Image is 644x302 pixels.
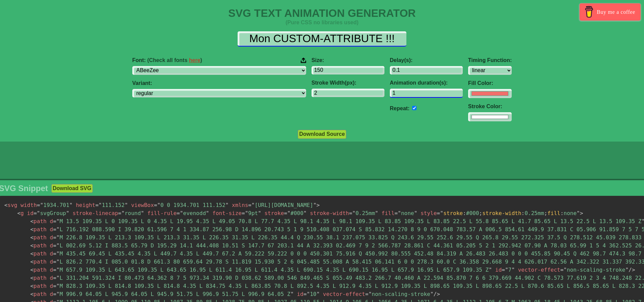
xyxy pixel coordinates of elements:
span: fill-rule [147,210,177,216]
span: id [27,210,33,216]
span: < [4,202,8,208]
span: 1934.701 [37,202,73,208]
img: Upload your font [301,57,306,63]
a: here [189,57,200,63]
span: xmlns [232,202,248,208]
span: " [56,283,60,289]
span: /> [628,267,635,273]
span: d [50,218,53,224]
span: = [248,202,251,208]
span: path [30,275,47,281]
span: id [297,291,303,297]
span: = [395,210,398,216]
span: viewBox [131,202,154,208]
span: d [50,226,53,233]
span: ; [479,210,482,216]
span: ; [544,210,547,216]
span: path [30,267,47,273]
span: " [369,291,372,297]
span: stroke [264,210,284,216]
span: path [30,291,47,297]
span: = [560,267,564,273]
span: < [30,275,34,281]
span: = [53,218,56,224]
span: " [313,202,317,208]
span: = [154,202,157,208]
span: d [50,291,53,297]
span: stroke [443,210,463,216]
span: stroke-width [310,210,349,216]
span: #000 [284,210,306,216]
span: [URL][DOMAIN_NAME] [248,202,316,208]
span: " [307,291,310,297]
span: path [30,250,47,257]
span: " [99,202,102,208]
span: : [560,210,564,216]
span: = [284,210,287,216]
span: height [76,202,96,208]
span: = [95,202,99,208]
span: " [303,210,307,216]
span: = [53,234,56,241]
span: " [316,291,320,297]
span: " [56,267,60,273]
span: = [53,267,56,273]
span: non-scaling-stroke [560,267,628,273]
span: < [30,267,34,273]
span: " [56,234,60,241]
span: " [414,210,418,216]
span: " [206,210,209,216]
span: = [177,210,180,216]
span: < [30,234,34,241]
label: Fill Color: [468,80,512,86]
input: 100 [312,66,384,74]
span: = [53,275,56,281]
span: " [287,210,291,216]
span: 0 0 1934.701 111.152 [154,202,229,208]
span: " [40,202,44,208]
span: " [352,210,356,216]
span: < [30,291,34,297]
span: (Check all fonts ) [147,57,202,63]
span: d [50,242,53,249]
span: = [118,210,122,216]
span: < [30,259,34,265]
input: 0.1s [390,66,463,74]
span: " [56,218,60,224]
span: d [50,259,53,265]
span: = [242,210,245,216]
span: < [30,218,34,224]
span: > [580,210,583,216]
span: " [125,202,128,208]
span: d [50,250,53,257]
span: path [30,259,47,265]
span: " [56,242,60,249]
span: width [21,202,37,208]
span: " [66,210,70,216]
span: none [395,210,417,216]
span: = [53,259,56,265]
span: " [56,250,60,257]
span: Buy me a coffee [597,6,635,18]
span: vector-effect [518,267,560,273]
span: = [53,242,56,249]
span: " [375,210,378,216]
label: Variant: [132,80,306,86]
span: < [17,210,21,216]
a: Buy me a coffee [580,3,641,21]
span: " [56,275,60,281]
span: < [30,250,34,257]
label: Delay(s): [390,57,463,63]
span: < [30,242,34,249]
span: " [157,202,161,208]
span: d [50,234,53,241]
label: Size: [312,57,384,63]
span: = [502,267,505,273]
span: < [30,226,34,233]
span: = [53,226,56,233]
span: " [251,202,255,208]
span: : [521,210,525,216]
span: svg [4,202,18,208]
span: " [37,210,40,216]
span: 10 [303,291,320,297]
